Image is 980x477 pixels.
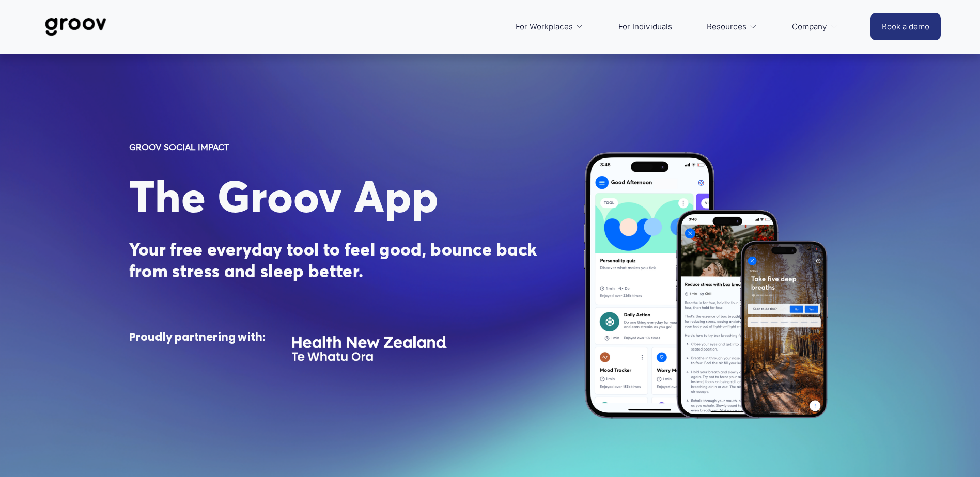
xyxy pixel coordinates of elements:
strong: Your free everyday tool to feel good, bounce back from stress and sleep better. [129,239,541,282]
span: Resources [707,20,746,34]
a: Book a demo [870,13,941,40]
a: For Individuals [613,14,677,39]
a: folder dropdown [702,14,763,39]
span: For Workplaces [516,20,573,34]
strong: Proudly partnering with: [129,330,266,344]
span: Company [792,20,827,34]
span: The Groov App [129,169,439,224]
a: folder dropdown [510,14,589,39]
img: Groov | Workplace Science Platform | Unlock Performance | Drive Results [39,10,112,44]
a: folder dropdown [787,14,843,39]
strong: GROOV SOCIAL IMPACT [129,141,229,152]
